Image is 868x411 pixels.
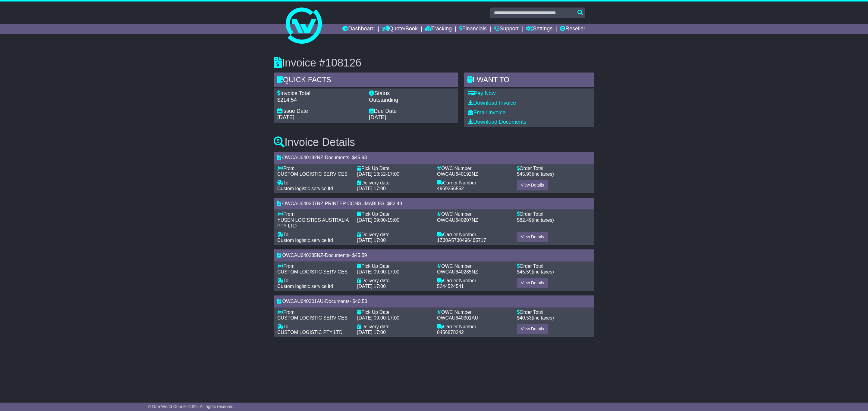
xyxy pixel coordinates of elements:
[517,165,591,171] div: Order Total
[277,315,348,320] span: CUSTOM LOGISTIC SERVICES
[357,211,431,217] div: Pick Up Date
[357,315,431,321] div: -
[277,324,351,329] div: To
[520,269,532,274] span: 45.59
[437,278,511,283] div: Carrier Number
[560,24,585,34] a: Reseller
[342,24,375,34] a: Dashboard
[355,253,367,258] span: 45.59
[468,90,495,96] a: Pay Now
[277,330,343,335] span: CUSTOM LOGISTIC PTY LTD
[357,218,386,223] span: [DATE] 09:00
[369,97,454,104] div: Outstanding
[387,172,399,177] span: 17:00
[325,299,350,304] span: Documents
[437,263,511,269] div: OWC Number
[517,211,591,217] div: Order Total
[520,315,532,320] span: 40.53
[517,171,591,177] div: $ (inc taxes)
[468,110,505,116] a: Email Invoice
[357,180,431,186] div: Delivery date
[325,155,349,160] span: Documents
[517,217,591,223] div: $ (inc taxes)
[277,269,348,274] span: CUSTOM LOGISTIC SERVICES
[357,269,431,275] div: -
[277,186,333,191] span: Custom logistic service ltd
[355,155,367,160] span: 45.93
[148,404,235,409] span: © One World Courier 2025. All rights reserved.
[369,114,454,121] div: [DATE]
[277,284,333,289] span: Custom logistic service ltd
[277,238,333,243] span: Custom logistic service ltd
[325,201,384,206] span: PRINTER CONSUMABLES
[437,330,464,335] span: 8456878242
[277,97,363,104] div: $214.54
[282,253,323,258] span: OWCAU640285NZ
[282,201,323,206] span: OWCAU640207NZ
[274,136,594,148] h3: Invoice Details
[357,315,386,320] span: [DATE] 09:00
[274,295,594,307] div: - - $
[357,284,386,289] span: [DATE] 17:00
[517,232,548,242] a: View Details
[277,114,363,121] div: [DATE]
[517,324,548,334] a: View Details
[517,269,591,275] div: $ (inc taxes)
[437,284,464,289] span: 5244524541
[437,172,478,177] span: OWCAU640192NZ
[517,278,548,288] a: View Details
[277,90,363,97] div: Invoice Total
[437,180,511,186] div: Carrier Number
[369,90,454,97] div: Status
[357,217,431,223] div: -
[357,238,386,243] span: [DATE] 17:00
[369,108,454,115] div: Due Date
[357,186,386,191] span: [DATE] 17:00
[282,299,323,304] span: OWCAU640301AU
[437,218,478,223] span: OWCAU640207NZ
[357,278,431,283] div: Delivery date
[437,211,511,217] div: OWC Number
[517,309,591,315] div: Order Total
[274,73,458,89] div: Quick Facts
[277,180,351,186] div: To
[357,165,431,171] div: Pick Up Date
[520,218,532,223] span: 82.49
[277,108,363,115] div: Issue Date
[437,232,511,237] div: Carrier Number
[277,309,351,315] div: From
[274,57,594,69] h3: Invoice #108126
[437,309,511,315] div: OWC Number
[357,269,386,274] span: [DATE] 09:00
[357,172,386,177] span: [DATE] 13:52
[357,171,431,177] div: -
[437,186,464,191] span: 4969256552
[437,315,478,320] span: OWCAU640301AU
[437,324,511,329] div: Carrier Number
[357,324,431,329] div: Delivery date
[494,24,518,34] a: Support
[517,315,591,321] div: $ (inc taxes)
[387,269,399,274] span: 17:00
[282,155,323,160] span: OWCAU640192NZ
[387,315,399,320] span: 17:00
[274,249,594,261] div: - - $
[355,299,367,304] span: 40.53
[357,309,431,315] div: Pick Up Date
[468,119,526,125] a: Download Documents
[277,278,351,283] div: To
[526,24,552,34] a: Settings
[459,24,487,34] a: Financials
[520,172,532,177] span: 45.93
[425,24,452,34] a: Tracking
[274,198,594,209] div: - - $
[517,263,591,269] div: Order Total
[325,253,349,258] span: Documents
[437,269,478,274] span: OWCAU640285NZ
[277,263,351,269] div: From
[437,238,486,243] span: 1Z30A5730496465717
[464,73,594,89] div: I WANT to
[277,172,348,177] span: CUSTOM LOGISTIC SERVICES
[277,232,351,237] div: To
[437,165,511,171] div: OWC Number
